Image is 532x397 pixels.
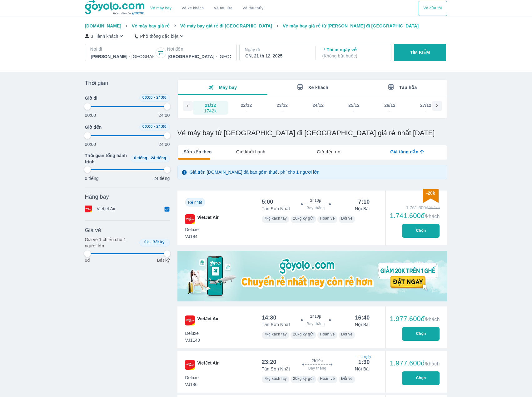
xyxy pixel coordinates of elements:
[85,79,108,87] span: Thời gian
[177,129,447,137] h1: Vé máy bay từ [GEOGRAPHIC_DATA] đi [GEOGRAPHIC_DATA] giá rẻ nhất [DATE]
[142,95,153,100] span: 00:00
[211,145,447,158] div: lab API tabs example
[185,381,199,388] span: VJ186
[277,102,288,108] div: 23/12
[264,216,287,221] span: 7kg xách tay
[355,366,370,372] p: Nội Bài
[85,112,96,118] p: 00:00
[241,102,252,108] div: 22/12
[283,23,419,28] span: Vé máy bay giá rẻ từ [PERSON_NAME] đi [GEOGRAPHIC_DATA]
[358,358,370,366] div: 1:30
[142,124,153,129] span: 00:00
[180,23,272,28] span: Vé máy bay giá rẻ đi [GEOGRAPHIC_DATA]
[420,108,431,113] div: -
[185,226,199,233] span: Deluxe
[312,102,324,108] div: 24/12
[148,156,150,160] span: -
[151,156,166,160] span: 24 tiếng
[262,321,290,328] p: Tân Sơn Nhất
[154,95,155,100] span: -
[341,376,353,381] span: Đổi vé
[153,175,170,181] p: 24 tiếng
[262,198,273,206] div: 5:00
[185,214,195,224] img: VJ
[293,332,314,336] span: 20kg ký gửi
[312,358,323,363] span: 2h10p
[308,85,328,90] span: Xe khách
[322,53,385,59] p: ( Không bắt buộc )
[394,44,446,61] button: TÌM KIẾM
[262,358,276,366] div: 23:20
[237,1,268,16] button: Vé tàu thủy
[341,332,353,336] span: Đổi vé
[184,149,212,155] span: Sắp xếp theo
[241,108,252,113] div: -
[159,141,170,147] p: 24:00
[185,360,195,370] img: VJ
[349,108,359,113] div: -
[399,85,417,90] span: Tàu hỏa
[144,240,149,244] span: 0k
[85,236,137,249] p: Giá vé 1 chiều cho 1 người lớn
[423,189,439,203] img: discount
[402,327,440,341] button: Chọn
[185,330,200,336] span: Deluxe
[425,361,440,366] span: /khách
[402,371,440,385] button: Chọn
[219,85,237,90] span: Máy bay
[341,216,353,221] span: Đổi vé
[135,33,185,39] button: Phổ thông đặc biệt
[85,95,97,101] span: Giờ đi
[134,156,147,160] span: 0 tiếng
[313,108,323,113] div: -
[145,1,268,16] div: choose transportation mode
[390,315,440,323] div: 1.977.600đ
[85,175,99,181] p: 0 tiếng
[245,53,308,59] div: CN, 21 th 12, 2025
[90,46,155,52] p: Nơi đi
[320,376,335,381] span: Hoàn vé
[277,108,288,113] div: -
[91,33,118,39] p: 3 Hành khách
[390,360,440,367] div: 1.977.600đ
[204,108,216,113] div: 1742k
[264,376,287,381] span: 7kg xách tay
[132,23,170,28] span: Vé máy bay giá rẻ
[97,206,116,212] p: Vietjet Air
[197,360,219,370] span: VietJet Air
[209,1,238,16] a: Vé tàu lửa
[355,321,370,328] p: Nội Bài
[264,332,287,336] span: 7kg xách tay
[190,169,320,175] p: Giá trên [DOMAIN_NAME] đã bao gồm thuế, phí cho 1 người lớn
[85,193,109,201] span: Hãng bay
[85,33,125,39] button: 3 Hành khách
[425,317,440,322] span: /khách
[320,332,335,336] span: Hoàn vé
[185,233,199,240] span: VJ194
[426,191,435,196] span: -20k
[358,198,370,206] div: 7:10
[140,33,178,39] p: Phổ thông đặc biệt
[85,152,128,165] span: Thời gian tổng hành trình
[420,102,431,108] div: 27/12
[402,224,440,238] button: Chọn
[85,226,101,234] span: Giá vé
[85,141,96,147] p: 00:00
[167,46,231,52] p: Nơi đến
[322,47,385,59] p: Thêm ngày về
[245,47,309,53] p: Ngày đi
[85,257,90,263] p: 0đ
[293,376,314,381] span: 20kg ký gửi
[385,108,395,113] div: -
[262,314,276,321] div: 14:30
[177,251,447,301] img: media-0
[150,240,151,244] span: -
[197,315,219,325] span: VietJet Air
[197,214,219,224] span: VietJet Air
[390,212,440,220] div: 1.741.600đ
[205,102,216,108] div: 21/12
[310,314,321,319] span: 2h10p
[156,124,167,129] span: 24:00
[320,216,335,221] span: Hoàn vé
[185,315,195,325] img: VJ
